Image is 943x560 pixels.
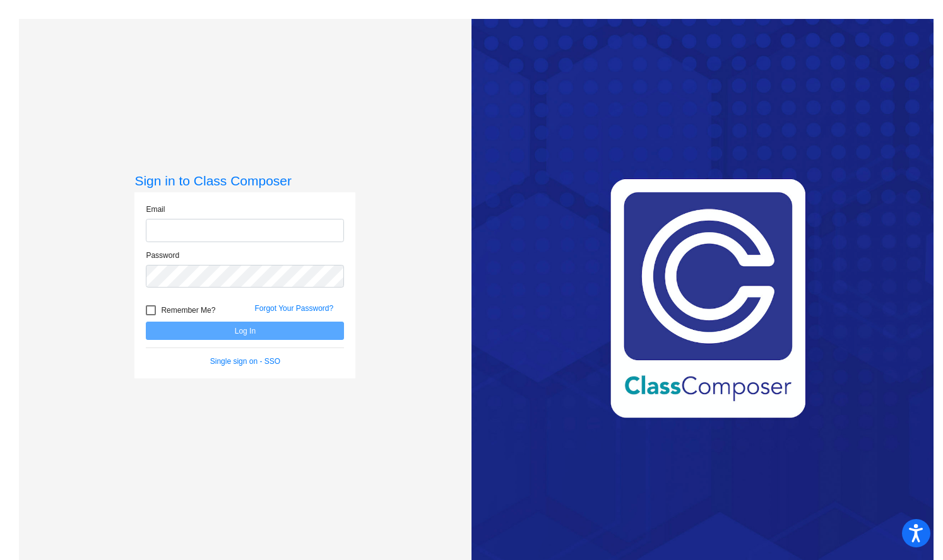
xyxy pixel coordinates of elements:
span: Remember Me? [161,303,215,318]
a: Forgot Your Password? [254,304,333,313]
h3: Sign in to Class Composer [134,173,355,189]
label: Password [146,250,179,261]
label: Email [146,204,165,215]
button: Log In [146,322,344,340]
a: Single sign on - SSO [210,357,280,366]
